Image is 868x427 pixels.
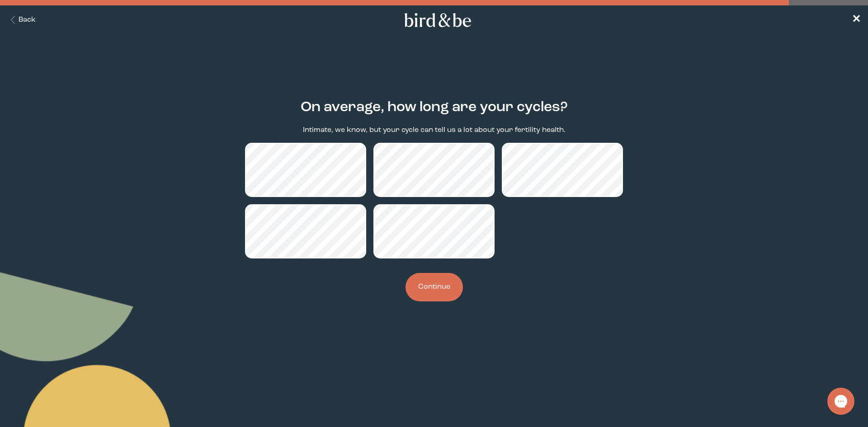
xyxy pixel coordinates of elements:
[823,385,859,418] iframe: Gorgias live chat messenger
[301,97,568,118] h2: On average, how long are your cycles?
[852,14,861,25] span: ✕
[7,15,36,25] button: Back Button
[303,125,566,136] p: Intimate, we know, but your cycle can tell us a lot about your fertility health.
[406,273,463,301] button: Continue
[852,12,861,28] a: ✕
